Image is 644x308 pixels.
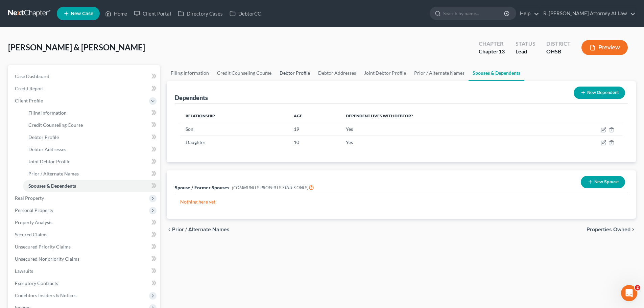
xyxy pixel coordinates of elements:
span: Debtor Profile [28,134,59,140]
span: Unsecured Priority Claims [15,244,71,250]
a: Client Portal [130,7,174,20]
iframe: Intercom live chat [621,285,637,301]
a: Lawsuits [9,265,160,277]
div: District [546,40,571,48]
div: Chapter [479,40,505,48]
td: Daughter [180,136,288,149]
a: Debtor Profile [276,65,314,81]
a: Credit Report [9,82,160,95]
a: Unsecured Priority Claims [9,241,160,253]
span: Personal Property [15,207,53,213]
a: Home [102,7,130,20]
a: Secured Claims [9,229,160,241]
a: Debtor Addresses [23,143,160,156]
a: Case Dashboard [9,70,160,82]
span: Secured Claims [15,232,47,237]
span: Spouses & Dependents [28,183,76,189]
a: Credit Counseling Course [23,119,160,131]
div: Chapter [479,48,505,55]
span: Credit Counseling Course [28,122,83,128]
span: Properties Owned [587,227,630,232]
td: Yes [340,136,550,149]
i: chevron_left [167,227,172,232]
a: Property Analysis [9,216,160,229]
button: Preview [581,40,628,55]
a: R. [PERSON_NAME] Attorney At Law [540,7,636,20]
th: Dependent lives with debtor? [340,109,550,123]
span: Credit Report [15,86,44,91]
span: 2 [635,285,640,290]
span: Codebtors Insiders & Notices [15,292,76,298]
span: [PERSON_NAME] & [PERSON_NAME] [8,42,145,52]
th: Age [288,109,340,123]
a: DebtorCC [226,7,264,20]
span: Prior / Alternate Names [172,227,230,232]
a: Unsecured Nonpriority Claims [9,253,160,265]
span: Debtor Addresses [28,146,66,152]
a: Joint Debtor Profile [23,156,160,168]
span: Client Profile [15,98,43,103]
p: Nothing here yet! [180,198,622,205]
td: 19 [288,123,340,136]
a: Executory Contracts [9,277,160,289]
div: Status [516,40,535,48]
a: Joint Debtor Profile [360,65,410,81]
a: Help [517,7,539,20]
a: Filing Information [167,65,213,81]
a: Filing Information [23,107,160,119]
a: Credit Counseling Course [213,65,276,81]
a: Prior / Alternate Names [410,65,469,81]
a: Debtor Profile [23,131,160,143]
span: Property Analysis [15,219,52,225]
span: New Case [71,11,93,16]
span: Case Dashboard [15,73,49,79]
td: 10 [288,136,340,149]
input: Search by name... [443,7,505,20]
i: chevron_right [630,227,636,232]
div: Dependents [175,94,208,102]
span: Spouse / Former Spouses [175,185,229,190]
span: Executory Contracts [15,280,58,286]
div: OHSB [546,48,571,55]
button: New Spouse [581,176,625,188]
button: Properties Owned chevron_right [587,227,636,232]
span: Unsecured Nonpriority Claims [15,256,79,262]
span: (COMMUNITY PROPERTY STATES ONLY) [232,185,314,190]
td: Yes [340,123,550,136]
span: Real Property [15,195,44,201]
a: Spouses & Dependents [23,180,160,192]
button: New Dependent [574,87,625,99]
a: Spouses & Dependents [469,65,524,81]
span: Prior / Alternate Names [28,171,79,176]
th: Relationship [180,109,288,123]
a: Debtor Addresses [314,65,360,81]
span: Lawsuits [15,268,33,274]
div: Lead [516,48,535,55]
span: Joint Debtor Profile [28,159,70,164]
td: Son [180,123,288,136]
span: Filing Information [28,110,67,116]
button: chevron_left Prior / Alternate Names [167,227,230,232]
a: Prior / Alternate Names [23,168,160,180]
a: Directory Cases [174,7,226,20]
span: 13 [499,48,505,54]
